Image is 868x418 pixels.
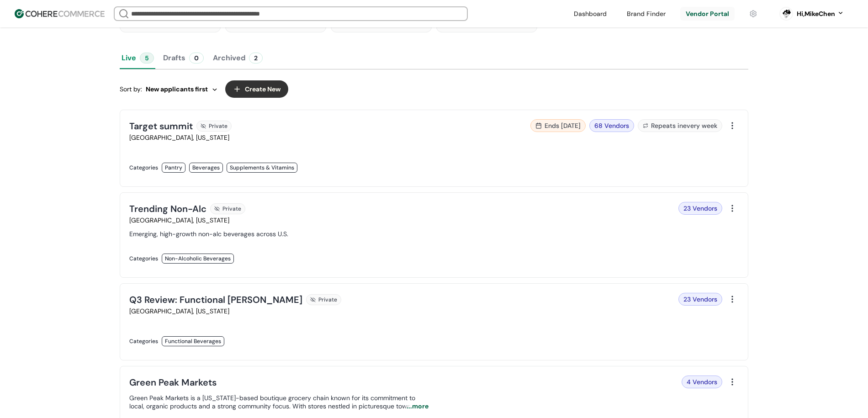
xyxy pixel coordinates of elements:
div: 2 [249,53,263,63]
button: Create New [225,80,288,98]
button: Archived [211,47,265,69]
div: Ends [DATE] [530,119,586,132]
div: 23 Vendors [678,293,722,306]
div: 4 Vendors [682,376,722,388]
button: Drafts [161,47,206,69]
button: Hi,MikeChen [797,9,844,19]
img: Cohere Logo [15,9,105,18]
div: Hi, MikeChen [797,9,835,19]
button: Live [120,47,156,69]
div: Green Peak Markets is a [US_STATE]-based boutique grocery chain known for its commitment to local... [129,394,429,410]
div: Emerging, high-growth non-alc beverages across U.S. [129,230,429,238]
svg: 0 percent [779,7,793,21]
div: 23 Vendors [678,202,722,215]
div: Repeats in every week [638,119,722,132]
div: 5 [140,53,154,63]
div: 68 Vendors [589,119,634,132]
div: Sort by: [120,85,218,94]
div: ...more [403,402,429,411]
span: New applicants first [146,85,208,94]
div: 0 [189,53,204,63]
